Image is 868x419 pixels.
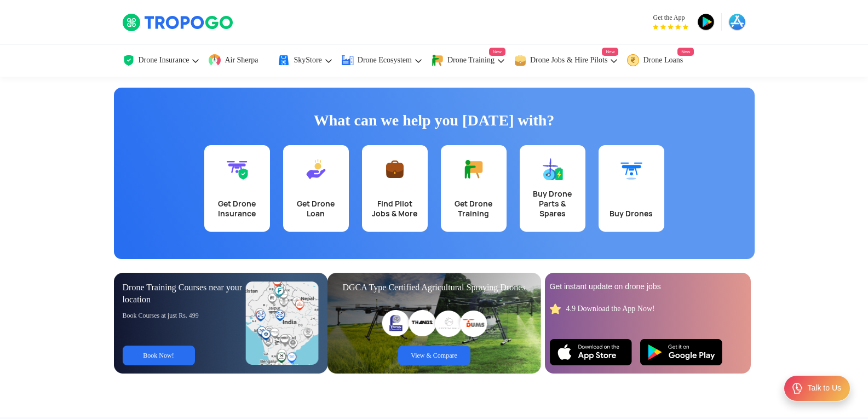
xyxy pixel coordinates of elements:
span: Air Sherpa [225,56,258,65]
span: Get the App [653,13,688,22]
div: Drone Training Courses near your location [123,282,246,306]
div: Book Courses at just Rs. 499 [123,311,246,320]
span: New [489,48,505,56]
img: Playstore [640,339,722,365]
a: Get Drone Loan [283,145,349,232]
div: 4.9 Download the App Now! [566,303,655,314]
a: Drone Jobs & Hire PilotsNew [514,44,619,77]
img: Find Pilot Jobs & More [384,158,406,180]
a: SkyStore [277,44,332,77]
div: Buy Drones [605,209,658,219]
a: Air Sherpa [208,44,269,77]
a: Drone LoansNew [626,44,694,77]
span: Drone Jobs & Hire Pilots [530,56,608,65]
div: Get instant update on drone jobs [550,282,746,292]
span: New [677,48,694,56]
img: ic_Support.svg [791,382,804,395]
span: SkyStore [294,56,321,65]
a: Buy Drones [599,145,664,232]
a: Drone TrainingNew [431,44,505,77]
div: Get Drone Insurance [211,199,263,219]
h1: What can we help you [DATE] with? [122,110,746,131]
a: Get Drone Insurance [204,145,270,232]
a: View & Compare [398,346,470,365]
img: TropoGo Logo [122,13,234,32]
a: Drone Insurance [122,44,200,77]
div: Talk to Us [808,383,841,394]
div: Buy Drone Parts & Spares [526,189,579,219]
span: Drone Training [447,56,495,65]
a: Buy Drone Parts & Spares [520,145,585,232]
div: Find Pilot Jobs & More [369,199,421,219]
a: Find Pilot Jobs & More [362,145,428,232]
span: Drone Ecosystem [358,56,412,65]
div: DGCA Type Certified Agricultural Spraying Drones [336,282,532,294]
img: Buy Drone Parts & Spares [542,158,564,180]
div: Get Drone Training [447,199,500,219]
img: appstore [728,13,746,31]
a: Book Now! [123,346,195,365]
div: Get Drone Loan [290,199,342,219]
img: star_rating [550,303,561,314]
img: Get Drone Training [463,158,485,180]
img: Buy Drones [620,158,642,180]
img: playstore [697,13,715,31]
span: Drone Loans [643,56,683,65]
img: Get Drone Insurance [226,158,248,180]
img: Ios [550,339,632,365]
span: New [602,48,618,56]
a: Drone Ecosystem [341,44,423,77]
a: Get Drone Training [441,145,507,232]
img: Get Drone Loan [305,158,327,180]
span: Drone Insurance [139,56,189,65]
img: App Raking [653,24,688,30]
